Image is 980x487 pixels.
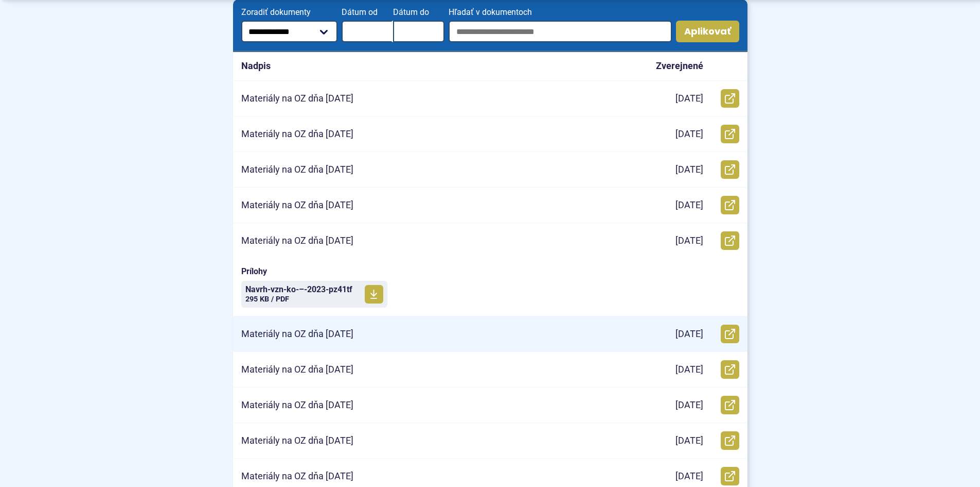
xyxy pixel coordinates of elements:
span: Prílohy [241,266,739,277]
p: Materiály na OZ dňa [DATE] [241,93,353,105]
input: Hľadať v dokumentoch [449,21,671,42]
p: Materiály na OZ dňa [DATE] [241,128,353,140]
p: Materiály na OZ dňa [DATE] [241,199,353,211]
span: Dátum do [393,8,444,17]
span: Navrh-vzn-ko-–-2023-pz41tf [245,286,352,294]
p: Materiály na OZ dňa [DATE] [241,235,353,247]
p: Nadpis [241,60,271,72]
p: [DATE] [675,399,703,411]
span: Zoradiť dokumenty [241,8,338,17]
p: [DATE] [675,235,703,247]
p: Materiály na OZ dňa [DATE] [241,471,353,482]
p: [DATE] [675,128,703,140]
span: Hľadať v dokumentoch [449,8,671,17]
p: [DATE] [675,471,703,482]
p: [DATE] [675,328,703,340]
p: [DATE] [675,199,703,211]
p: Materiály na OZ dňa [DATE] [241,364,353,376]
p: [DATE] [675,164,703,176]
p: [DATE] [675,435,703,447]
p: [DATE] [675,93,703,105]
input: Dátum do [393,21,444,42]
p: Materiály na OZ dňa [DATE] [241,164,353,176]
p: Materiály na OZ dňa [DATE] [241,328,353,340]
button: Aplikovať [676,21,739,42]
p: Materiály na OZ dňa [DATE] [241,435,353,447]
select: Zoradiť dokumenty [241,21,338,42]
span: 295 KB / PDF [245,295,289,304]
input: Dátum od [342,21,393,42]
p: Zverejnené [656,60,703,72]
p: [DATE] [675,364,703,376]
a: Navrh-vzn-ko-–-2023-pz41tf 295 KB / PDF [241,281,387,308]
span: Dátum od [342,8,393,17]
p: Materiály na OZ dňa [DATE] [241,399,353,411]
